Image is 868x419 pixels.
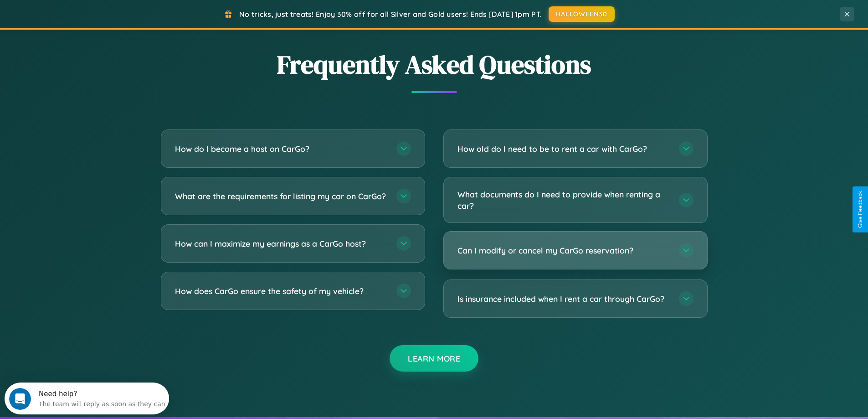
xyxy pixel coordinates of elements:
[175,143,387,155] h3: How do I become a host on CarGo?
[175,191,387,202] h3: What are the requirements for listing my car on CarGo?
[34,8,161,15] div: Need help?
[857,191,863,228] div: Give Feedback
[175,238,387,249] h3: How can I maximize my earnings as a CarGo host?
[390,345,478,372] button: Learn More
[239,10,542,19] span: No tricks, just treats! Enjoy 30% off for all Silver and Gold users! Ends [DATE] 1pm PT.
[175,285,387,297] h3: How does CarGo ensure the safety of my vehicle?
[457,245,670,256] h3: Can I modify or cancel my CarGo reservation?
[161,47,708,82] h2: Frequently Asked Questions
[457,189,670,211] h3: What documents do I need to provide when renting a car?
[9,388,31,410] iframe: Intercom live chat
[549,6,615,22] button: HALLOWEEN30
[34,15,161,25] div: The team will reply as soon as they can
[457,293,670,305] h3: Is insurance included when I rent a car through CarGo?
[5,383,169,414] iframe: Intercom live chat discovery launcher
[457,143,670,155] h3: How old do I need to be to rent a car with CarGo?
[4,4,169,29] div: Open Intercom Messenger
